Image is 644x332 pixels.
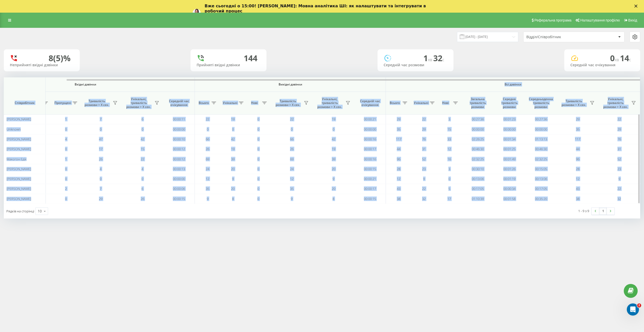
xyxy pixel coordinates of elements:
span: 96 [576,157,579,161]
td: 00:35:20 [525,194,557,204]
span: Середньоденна тривалість розмови [529,97,553,109]
span: 29 [617,127,621,131]
span: Унікальні [414,101,428,105]
span: 16 [447,157,451,161]
span: 17 [447,196,451,201]
span: [PERSON_NAME] [7,117,31,121]
span: [PERSON_NAME] [7,147,31,151]
span: Пропущені [54,101,71,105]
span: 20 [231,167,235,171]
td: 00:00:13 [163,164,195,174]
span: 42 [231,137,235,141]
span: Рядків на сторінці [6,209,34,213]
td: 00:01:26 [493,164,525,174]
span: [PERSON_NAME] [7,176,31,181]
span: 9 [291,196,293,201]
td: 01:10:39 [462,194,493,204]
span: 44 [576,147,579,151]
span: 2 [65,186,67,191]
td: 00:01:34 [493,134,525,144]
span: 43 [397,186,400,191]
span: 29 [422,127,426,131]
span: 0 [291,127,293,131]
span: 7 [100,117,101,121]
span: 8 [333,196,334,201]
a: 1 [599,208,607,215]
span: 26 [99,157,102,161]
span: 22 [617,186,621,191]
b: Вже сьогодні о 15:00! [PERSON_NAME]: Мовна аналітика ШІ: як налаштувати та інтегрувати в робочий ... [205,4,426,13]
span: 31 [617,147,621,151]
span: 0 [232,127,234,131]
span: 32 [617,196,621,201]
td: 00:00:34 [493,184,525,194]
span: 20 [332,186,335,191]
span: Unknown [7,127,21,131]
span: 26 [141,196,144,201]
span: 26 [206,147,209,151]
span: 0 [100,176,101,181]
td: 00:00:00 [163,174,195,184]
span: 0 [65,147,67,151]
div: Відділ/Співробітник [526,35,587,39]
span: 6 [141,117,143,121]
span: Всього [197,101,210,105]
span: 20 [231,186,235,191]
span: 23 [617,167,621,171]
span: 19 [231,117,235,121]
span: 4 [65,137,67,141]
td: 00:00:06 [163,184,195,194]
span: 0 [448,176,450,181]
span: 6 [141,186,143,191]
span: 117 [575,137,580,141]
td: 02:32:25 [462,154,493,164]
span: Унікальні, тривалість розмови > Х сек. [315,97,344,109]
span: 0 [65,127,67,131]
span: 0 [257,127,259,131]
span: 96 [397,157,400,161]
span: 0 [141,127,143,131]
div: Середній час розмови [384,63,447,67]
td: 00:00:17 [354,144,386,154]
span: Нові [248,101,261,105]
span: 22 [206,117,209,121]
span: 12 [447,147,451,151]
span: 4 [141,167,143,171]
span: 29 [576,117,579,121]
td: 00:00:10 [163,134,195,144]
span: 29 [99,196,102,201]
td: 00:17:05 [462,184,493,194]
span: 0 [257,186,259,191]
td: 00:01:49 [493,154,525,164]
td: 00:46:30 [462,144,493,154]
span: Унікальні, тривалість розмови > Х сек. [601,97,630,109]
span: [PERSON_NAME] [7,196,31,201]
span: 15 [141,147,144,151]
span: 1 [423,53,433,63]
span: 44 [397,147,400,151]
span: Середня тривалість розмови [497,97,521,109]
span: 17 [99,147,102,151]
td: 00:27:36 [525,114,557,124]
span: 22 [290,117,294,121]
span: [PERSON_NAME] [7,167,31,171]
td: 00:00:00 [163,124,195,134]
td: 00:00:16 [354,134,386,144]
span: 38 [397,196,400,201]
span: 0 [257,117,259,121]
span: 28 [576,167,579,171]
td: 00:00:00 [493,124,525,134]
span: 0 [65,167,67,171]
span: [PERSON_NAME] [7,137,31,141]
div: Середній час очікування [570,63,634,67]
span: [PERSON_NAME] [7,186,31,191]
span: 0 [207,127,209,131]
span: 76 [422,137,426,141]
div: Неприйняті вхідні дзвінки [10,63,74,67]
span: 26 [290,147,294,151]
span: 20 [332,167,335,171]
td: 00:01:19 [493,174,525,184]
span: 14 [620,53,631,63]
span: 22 [422,186,426,191]
a: Вихід [622,13,639,28]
